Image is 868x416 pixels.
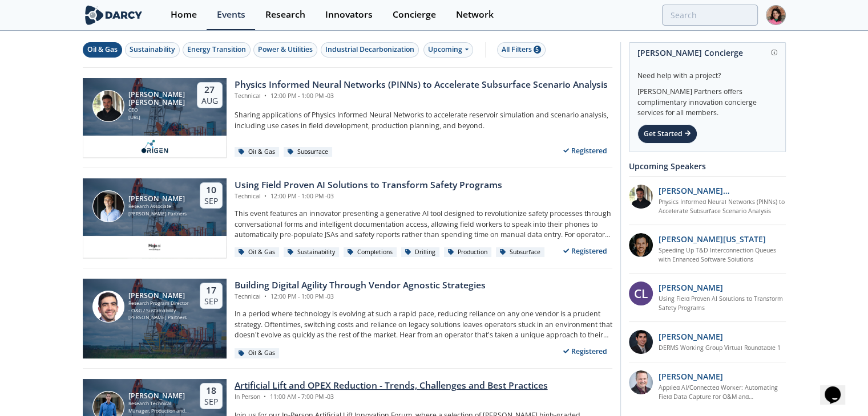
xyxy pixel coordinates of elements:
img: 47e0ea7c-5f2f-49e4-bf12-0fca942f69fc [629,330,653,354]
div: [PERSON_NAME] [PERSON_NAME] [128,91,187,107]
img: c99e3ca0-ae72-4bf9-a710-a645b1189d83 [147,240,162,254]
div: Oil & Gas [235,247,280,258]
input: Advanced Search [662,5,758,26]
div: Industrial Decarbonization [325,44,414,55]
div: Home [171,10,197,19]
button: Energy Transition [183,42,251,58]
img: 257d1208-f7de-4aa6-9675-f79dcebd2004 [629,370,653,394]
p: [PERSON_NAME] [659,331,723,342]
div: Power & Utilities [258,44,313,55]
div: [PERSON_NAME] Concierge [637,43,777,63]
p: This event features an innovator presenting a generative AI tool designed to revolutionize safety... [235,209,612,240]
div: Registered [558,244,612,258]
a: Using Field Proven AI Solutions to Transform Safety Programs [659,295,786,313]
div: Get Started [637,124,697,144]
div: Research Associate [128,203,187,210]
p: Sharing applications of Physics Informed Neural Networks to accelerate reservoir simulation and s... [235,110,612,131]
p: [PERSON_NAME] [659,370,723,382]
div: Sustainability [130,44,175,55]
div: [PERSON_NAME] [128,392,189,400]
div: Technical 12:00 PM - 1:00 PM -03 [235,192,502,201]
div: 18 [204,385,218,397]
div: Drilling [401,247,440,258]
img: Sami Sultan [92,291,124,323]
div: Upcoming Speakers [629,156,786,176]
button: Power & Utilities [253,42,317,58]
div: [PERSON_NAME] Partners offers complimentary innovation concierge services for all members. [637,81,777,119]
div: Subsurface [496,247,545,258]
div: [PERSON_NAME] [128,195,187,203]
div: Concierge [393,10,436,19]
div: [PERSON_NAME] Partners [128,314,189,321]
div: Aug [201,96,218,106]
p: [PERSON_NAME] [PERSON_NAME] [659,185,786,197]
div: Research Program Director - O&G / Sustainability [128,300,189,314]
img: information.svg [771,50,777,56]
div: CL [629,282,653,305]
div: 17 [204,285,218,296]
div: Upcoming [423,42,473,58]
div: Completions [344,247,397,258]
div: Building Digital Agility Through Vendor Agnostic Strategies [235,279,486,292]
div: Production [444,247,492,258]
img: 1b183925-147f-4a47-82c9-16eeeed5003c [629,233,653,257]
div: [URL] [128,114,187,121]
span: • [262,393,268,401]
div: Technical 12:00 PM - 1:00 PM -03 [235,292,486,301]
span: • [263,292,269,300]
div: CEO [128,107,187,114]
button: Sustainability [125,42,180,58]
div: Innovators [325,10,373,19]
div: [PERSON_NAME] [128,292,189,300]
button: All Filters 5 [497,42,546,58]
img: 20112e9a-1f67-404a-878c-a26f1c79f5da [629,185,653,209]
div: Sep [204,296,218,307]
a: Ruben Rodriguez Torrado [PERSON_NAME] [PERSON_NAME] CEO [URL] 27 Aug Physics Informed Neural Netw... [83,78,612,158]
p: [PERSON_NAME][US_STATE] [659,233,766,245]
p: In a period where technology is evolving at such a rapid pace, reducing reliance on any one vendo... [235,309,612,340]
div: Registered [558,344,612,358]
iframe: chat widget [820,370,857,405]
a: Sami Sultan [PERSON_NAME] Research Program Director - O&G / Sustainability [PERSON_NAME] Partners... [83,279,612,358]
div: Registered [558,144,612,158]
div: Sustainability [284,247,340,258]
img: logo-wide.svg [83,5,145,25]
button: Oil & Gas [83,42,122,58]
div: All Filters [502,44,541,55]
p: [PERSON_NAME] [659,282,723,293]
div: Oil & Gas [87,44,118,55]
div: Sep [204,196,218,206]
div: In Person 11:00 AM - 7:00 PM -03 [235,393,548,402]
img: origen.ai.png [138,140,171,153]
div: Research Technical Manager, Production and Sustainability [128,400,189,414]
div: Energy Transition [187,44,246,55]
div: Subsurface [284,147,333,157]
div: [PERSON_NAME] Partners [128,210,187,218]
div: Oil & Gas [235,348,280,358]
a: Applied AI/Connected Worker: Automating Field Data Capture for O&M and Construction [659,384,786,402]
div: Network [456,10,494,19]
div: Need help with a project? [637,63,777,81]
span: • [263,92,269,100]
div: Technical 12:00 PM - 1:00 PM -03 [235,92,608,101]
a: Speeding Up T&D Interconnection Queues with Enhanced Software Solutions [659,246,786,264]
a: Physics Informed Neural Networks (PINNs) to Accelerate Subsurface Scenario Analysis [659,198,786,216]
div: Using Field Proven AI Solutions to Transform Safety Programs [235,178,502,192]
button: Industrial Decarbonization [321,42,419,58]
img: Profile [766,5,786,25]
div: 27 [201,84,218,96]
div: Oil & Gas [235,147,280,157]
span: 5 [534,46,541,54]
div: Artificial Lift and OPEX Reduction - Trends, Challenges and Best Practices [235,379,548,393]
div: Events [217,10,245,19]
a: Juan Mayol [PERSON_NAME] Research Associate [PERSON_NAME] Partners 10 Sep Using Field Proven AI S... [83,178,612,258]
span: • [263,192,269,200]
div: 10 [204,185,218,196]
div: Research [265,10,305,19]
div: Sep [204,397,218,407]
div: Physics Informed Neural Networks (PINNs) to Accelerate Subsurface Scenario Analysis [235,78,608,92]
img: Ruben Rodriguez Torrado [92,90,124,122]
img: Juan Mayol [92,190,124,222]
a: DERMS Working Group Virtual Roundtable 1 [659,344,781,353]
